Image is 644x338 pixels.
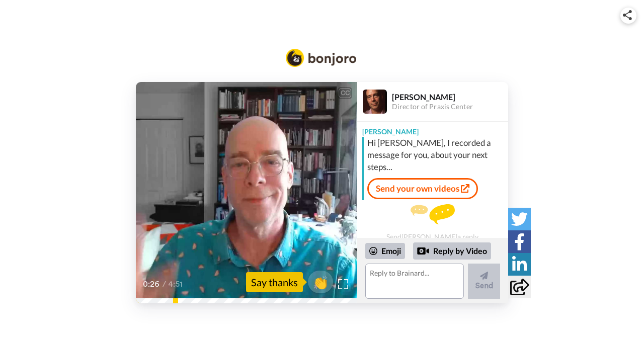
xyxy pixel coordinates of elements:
div: Say thanks [246,272,303,292]
div: Hi [PERSON_NAME], I recorded a message for you, about your next steps... [367,137,506,173]
a: Send your own videos [367,178,478,199]
div: Emoji [365,243,405,259]
button: 👏 [308,271,333,293]
span: 4:51 [168,278,186,290]
div: Director of Praxis Center [392,103,508,111]
div: CC [339,88,351,98]
span: 0:26 [143,278,160,290]
img: Bonjoro Logo [286,49,356,67]
img: Full screen [338,279,348,289]
button: Send [468,264,500,299]
span: 👏 [308,274,333,290]
div: [PERSON_NAME] [357,122,508,137]
img: message.svg [411,204,455,224]
img: Profile Image [363,90,387,114]
img: ic_share.svg [623,10,632,20]
div: Reply by Video [413,242,491,260]
div: Send [PERSON_NAME] a reply. [357,204,508,241]
span: / [163,278,166,290]
div: Reply by Video [417,245,429,257]
div: [PERSON_NAME] [392,92,508,102]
